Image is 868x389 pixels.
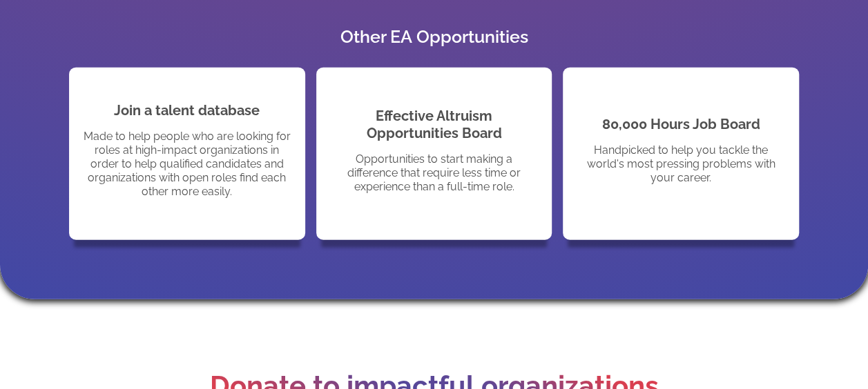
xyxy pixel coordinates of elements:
h1: Join a talent database [114,102,260,119]
a: 80,000 Hours Job BoardHandpicked to help you tackle the world's most pressing problems with your ... [563,68,799,240]
p: Opportunities to start making a difference that require less time or experience than a full-time ... [330,152,539,194]
h1: Effective Altruism Opportunities Board [330,108,539,142]
p: Made to help people who are looking for roles at high-impact organizations in order to help quali... [83,130,291,199]
a: Join a talent databaseMade to help people who are looking for roles at high-impact organizations ... [69,68,305,240]
p: Handpicked to help you tackle the world's most pressing problems with your career. [577,143,785,185]
a: Effective Altruism Opportunities BoardOpportunities to start making a difference that require les... [316,68,552,240]
h1: 80,000 Hours Job Board [602,116,760,133]
h1: Other EA Opportunities [69,26,799,47]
